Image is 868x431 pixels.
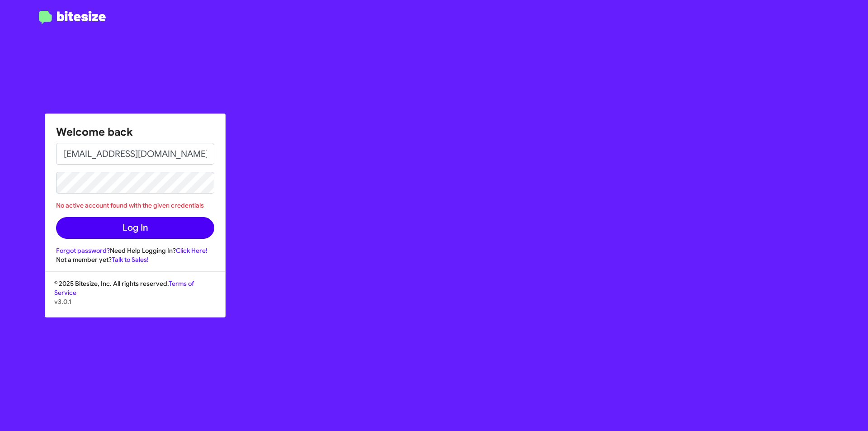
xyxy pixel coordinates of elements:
a: Forgot password? [56,246,110,255]
div: Need Help Logging In? [56,246,214,255]
div: © 2025 Bitesize, Inc. All rights reserved. [45,279,225,317]
div: No active account found with the given credentials [56,201,214,210]
div: Not a member yet? [56,255,214,264]
a: Click Here! [176,246,208,255]
h1: Welcome back [56,125,214,139]
a: Talk to Sales! [112,256,149,264]
button: Log In [56,217,214,239]
input: Email address [56,143,214,165]
p: v3.0.1 [54,297,216,306]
